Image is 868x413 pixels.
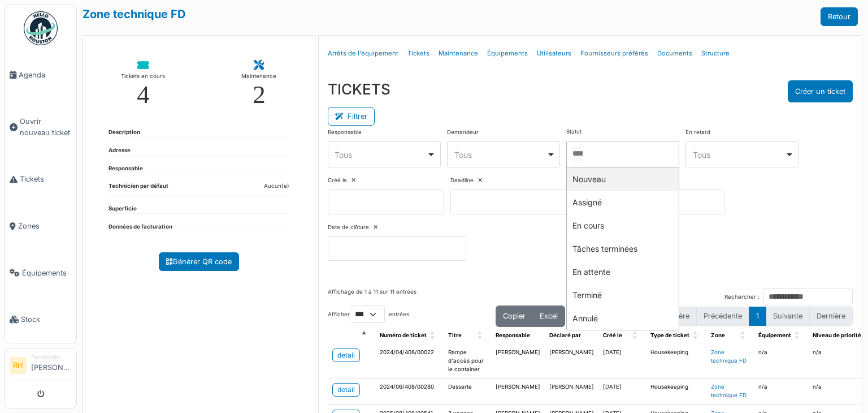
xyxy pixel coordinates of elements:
a: Générer QR code [159,252,239,271]
div: Affichage de 1 à 11 sur 11 entrées [328,288,416,306]
span: Créé le [603,332,622,338]
select: Afficherentrées [350,306,385,323]
div: detail [337,350,355,360]
span: Type de ticket [650,332,689,338]
span: Tickets [20,174,72,184]
a: Zones [5,203,76,249]
div: Tous [693,149,785,161]
a: Arrêts de l'équipement [323,40,403,67]
span: Zones [18,221,72,231]
a: Zone technique FD [83,7,185,21]
a: Tickets en cours 4 [112,51,174,117]
a: detail [332,349,360,362]
span: Zone [711,332,725,338]
label: Rechercher : [724,293,759,302]
td: [PERSON_NAME] [491,378,545,405]
input: Tous [571,145,583,162]
a: Ouvrir nouveau ticket [5,98,76,156]
li: [PERSON_NAME] [31,353,72,377]
div: detail [337,385,355,395]
span: Zone: Activate to sort [740,327,747,345]
td: 2024/04/408/00022 [375,344,444,378]
span: Copier [503,312,526,320]
td: Rampe d'accès pour le container [444,344,491,378]
div: Tickets en cours [121,71,165,82]
div: Annulé [567,307,679,330]
div: 2 [253,82,266,107]
span: Excel [540,312,558,320]
a: Zone technique FD [711,349,747,364]
td: n/a [754,378,808,405]
a: Structure [697,40,734,67]
a: Zone technique FD [711,384,747,398]
span: Agenda [19,70,72,80]
span: Type de ticket: Activate to sort [693,327,700,345]
span: Titre: Activate to sort [478,327,484,345]
td: Desserte [444,378,491,405]
div: Terminé [567,283,679,307]
div: En cours [567,214,679,237]
span: Stock [21,314,72,325]
nav: pagination [652,307,853,325]
label: Date de clôture [328,223,369,232]
div: Assigné [567,191,679,214]
a: RH Technicien[PERSON_NAME] [10,353,72,380]
span: Responsable [496,332,530,338]
td: [PERSON_NAME] [545,344,598,378]
span: Équipement [758,332,791,338]
div: Technicien [31,353,72,362]
td: [DATE] [598,344,646,378]
span: Équipement: Activate to sort [795,327,801,345]
dt: Adresse [108,147,131,155]
span: Déclaré par [549,332,581,338]
a: Tickets [5,156,76,203]
dt: Données de facturation [108,223,172,231]
a: Retour [821,7,858,26]
span: Créé le: Activate to sort [632,327,639,345]
label: Responsable [328,128,362,137]
div: Nouveau [567,167,679,191]
label: Créé le [328,177,347,185]
label: Statut [566,128,581,136]
dd: Aucun(e) [264,182,289,191]
div: Tous [335,149,427,161]
h3: TICKETS [328,80,390,98]
dt: Responsable [108,165,143,173]
span: Équipements [22,268,72,278]
a: Agenda [5,51,76,98]
span: Numéro de ticket: Activate to sort [430,327,437,345]
button: Créer un ticket [788,80,853,102]
a: detail [332,383,360,397]
li: RH [10,357,27,374]
label: Deadline [450,177,474,185]
td: 2024/06/408/00280 [375,378,444,405]
button: Copier [496,306,533,326]
div: Maintenance [241,71,276,82]
div: En attente [567,260,679,283]
span: Ouvrir nouveau ticket [20,116,72,137]
td: n/a [754,344,808,378]
div: Tous [454,149,546,161]
td: [PERSON_NAME] [545,378,598,405]
dt: Superficie [108,205,137,213]
a: Tickets [403,40,434,67]
a: Équipements [5,249,76,296]
span: Titre [448,332,462,338]
button: 1 [749,307,766,325]
td: Housekeeping [646,378,706,405]
label: Demandeur [447,128,479,137]
button: Excel [532,306,565,326]
td: [PERSON_NAME] [491,344,545,378]
a: Utilisateurs [532,40,576,67]
td: [DATE] [598,378,646,405]
a: Stock [5,296,76,343]
a: Documents [653,40,697,67]
span: Numéro de ticket [380,332,427,338]
label: En retard [685,128,710,137]
a: Maintenance [434,40,483,67]
div: Tâches terminées [567,237,679,260]
dt: Technicien par défaut [108,182,168,195]
label: Afficher entrées [328,306,409,323]
img: Badge_color-CXgf-gQk.svg [24,11,58,45]
td: Housekeeping [646,344,706,378]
